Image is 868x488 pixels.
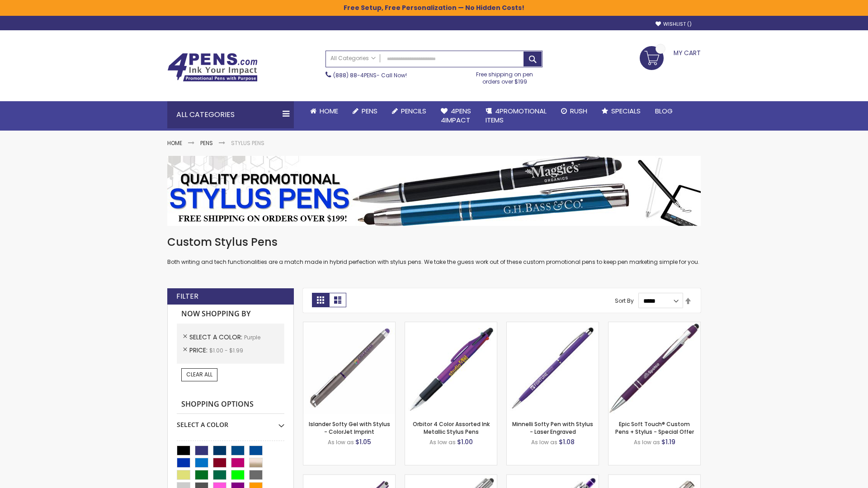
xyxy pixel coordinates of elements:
[429,438,456,446] span: As low as
[177,414,284,429] div: Select A Color
[467,67,543,85] div: Free shipping on pen orders over $199
[244,333,260,341] span: Purple
[413,420,490,435] a: Orbitor 4 Color Assorted Ink Metallic Stylus Pens
[330,55,376,62] span: All Categories
[405,322,497,329] a: Orbitor 4 Color Assorted Ink Metallic Stylus Pens-Purple
[661,437,675,446] span: $1.19
[570,106,587,116] span: Rush
[434,101,478,131] a: 4Pens4impact
[554,101,594,121] a: Rush
[507,322,599,414] img: Minnelli Softy Pen with Stylus - Laser Engraved-Purple
[656,21,692,28] a: Wishlist
[320,106,338,116] span: Home
[385,101,434,121] a: Pencils
[303,322,395,329] a: Islander Softy Gel with Stylus - ColorJet Imprint-Purple
[345,101,385,121] a: Pens
[177,305,284,324] strong: Now Shopping by
[177,395,284,414] strong: Shopping Options
[167,235,701,266] div: Both writing and tech functionalities are a match made in hybrid perfection with stylus pens. We ...
[507,474,599,482] a: Phoenix Softy with Stylus Pen - Laser-Purple
[328,438,354,446] span: As low as
[648,101,680,121] a: Blog
[405,474,497,482] a: Tres-Chic with Stylus Metal Pen - Standard Laser-Purple
[186,371,212,378] span: Clear All
[181,368,217,381] a: Clear All
[303,101,345,121] a: Home
[231,139,264,147] strong: Stylus Pens
[167,156,701,226] img: Stylus Pens
[189,346,209,355] span: Price
[486,106,547,125] span: 4PROMOTIONAL ITEMS
[559,437,575,446] span: $1.08
[362,106,377,116] span: Pens
[405,322,497,414] img: Orbitor 4 Color Assorted Ink Metallic Stylus Pens-Purple
[634,438,660,446] span: As low as
[333,71,377,79] a: (888) 88-4PENS
[611,106,641,116] span: Specials
[309,420,390,435] a: Islander Softy Gel with Stylus - ColorJet Imprint
[209,347,243,354] span: $1.00 - $1.99
[457,437,473,446] span: $1.00
[401,106,426,116] span: Pencils
[326,51,380,66] a: All Categories
[189,333,244,342] span: Select A Color
[507,322,599,329] a: Minnelli Softy Pen with Stylus - Laser Engraved-Purple
[615,420,694,435] a: Epic Soft Touch® Custom Pens + Stylus - Special Offer
[609,474,700,482] a: Tres-Chic Touch Pen - Standard Laser-Purple
[176,291,198,301] strong: Filter
[609,322,700,329] a: 4P-MS8B-Purple
[303,322,395,414] img: Islander Softy Gel with Stylus - ColorJet Imprint-Purple
[312,293,329,307] strong: Grid
[167,101,294,128] div: All Categories
[167,235,701,249] h1: Custom Stylus Pens
[167,139,182,147] a: Home
[615,297,634,305] label: Sort By
[441,106,471,125] span: 4Pens 4impact
[303,474,395,482] a: Avendale Velvet Touch Stylus Gel Pen-Purple
[655,106,673,116] span: Blog
[478,101,554,131] a: 4PROMOTIONALITEMS
[355,437,371,446] span: $1.05
[512,420,593,435] a: Minnelli Softy Pen with Stylus - Laser Engraved
[594,101,648,121] a: Specials
[167,53,258,82] img: 4Pens Custom Pens and Promotional Products
[609,322,700,414] img: 4P-MS8B-Purple
[333,71,407,79] span: - Call Now!
[200,139,213,147] a: Pens
[531,438,557,446] span: As low as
